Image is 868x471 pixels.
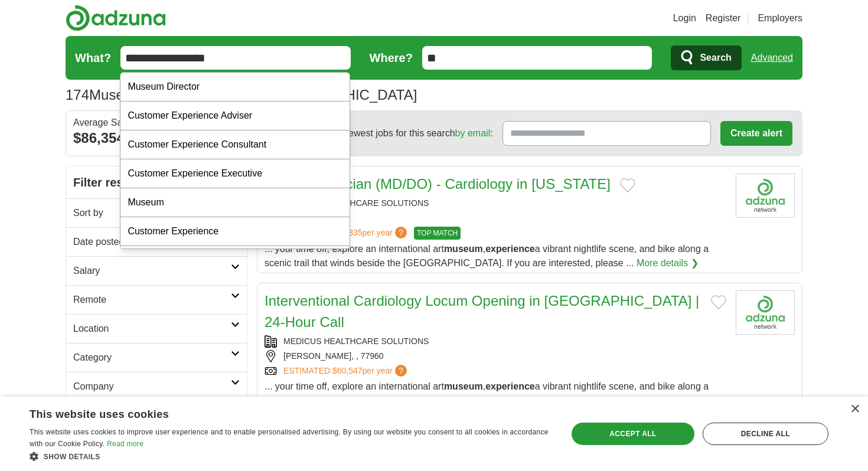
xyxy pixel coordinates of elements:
a: Date posted [66,227,247,256]
a: Read more, opens a new window [107,440,143,448]
button: Add to favorite jobs [620,178,635,192]
div: MEDICUS HEALTHCARE SOLUTIONS [265,335,726,348]
h2: Filter results [66,166,247,198]
img: Adzuna logo [66,5,166,31]
a: Locum Physician (MD/DO) - Cardiology in [US_STATE] [265,176,611,192]
h2: Location [73,322,231,336]
strong: museum [444,244,483,254]
div: Museum Director [120,73,350,102]
a: ESTIMATED:$60,547per year? [283,365,409,377]
label: Where? [370,49,413,67]
div: Customer Experience Adviser [120,102,350,130]
span: TOP MATCH [414,227,461,240]
div: [PERSON_NAME], , 77960 [265,350,726,362]
div: Show details [30,450,552,462]
strong: experience [485,244,535,254]
div: No Experience [120,246,350,275]
button: Search [671,45,741,70]
h2: Date posted [73,235,231,249]
div: [US_STATE] [265,212,726,224]
a: by email [455,128,491,138]
a: Company [66,372,247,401]
a: Register [706,11,741,25]
a: Category [66,343,247,372]
h1: Museum experience Jobs in [GEOGRAPHIC_DATA] [66,87,417,103]
a: Salary [66,256,247,285]
div: Customer Experience [120,217,350,246]
h2: Category [73,351,231,365]
span: ? [395,365,407,377]
div: MEDICUS HEALTHCARE SOLUTIONS [265,197,726,210]
a: Advanced [751,46,793,70]
span: 174 [66,84,89,106]
button: Create alert [720,121,792,146]
span: $60,547 [332,366,363,375]
a: Employers [758,11,802,25]
span: Show details [44,453,100,461]
button: Add to favorite jobs [711,295,726,309]
div: This website uses cookies [30,404,522,421]
strong: museum [444,381,483,391]
div: Close [850,405,859,414]
div: Accept all [572,423,694,445]
h2: Company [73,380,231,394]
strong: experience [485,381,535,391]
a: Location [66,314,247,343]
span: ... your time off, explore an international art , a vibrant nightlife scene, and bike along a sce... [265,381,709,405]
span: ... your time off, explore an international art , a vibrant nightlife scene, and bike along a sce... [265,244,709,268]
img: Company logo [736,174,795,218]
a: Login [673,11,696,25]
div: Customer Experience Consultant [120,130,350,159]
h2: Remote [73,293,231,307]
span: ? [395,227,407,238]
h2: Salary [73,264,231,278]
div: $86,354 [73,127,240,149]
span: Search [700,46,731,70]
h2: Sort by [73,206,231,220]
span: This website uses cookies to improve user experience and to enable personalised advertising. By u... [30,428,549,448]
div: Museum [120,188,350,217]
a: Remote [66,285,247,314]
div: Decline all [703,423,828,445]
div: Customer Experience Executive [120,159,350,188]
img: Company logo [736,290,795,335]
div: Average Salary [73,118,240,127]
a: Interventional Cardiology Locum Opening in [GEOGRAPHIC_DATA] | 24-Hour Call [265,293,699,330]
label: What? [75,49,111,67]
a: More details ❯ [637,256,699,270]
a: More details ❯ [637,394,699,408]
span: Receive the newest jobs for this search : [291,126,492,140]
a: Sort by [66,198,247,227]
